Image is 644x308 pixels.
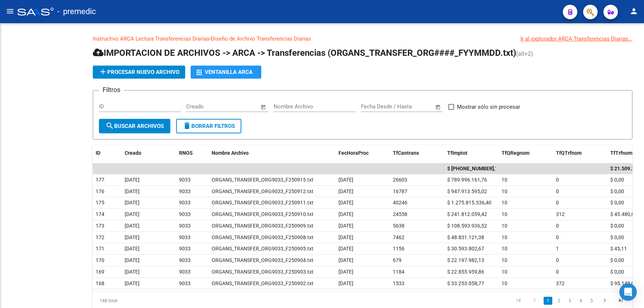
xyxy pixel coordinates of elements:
span: ORGANS_TRANSFER_ORG9033_F250912.txt [212,188,313,194]
span: 1184 [393,269,404,275]
span: ORGANS_TRANSFER_ORG9033_F250911.txt [212,200,313,205]
span: - premedic [57,4,96,20]
span: 170 [96,257,104,263]
a: 3 [565,297,574,305]
span: $ 33.253.058,77 [447,280,484,286]
span: [DATE] [125,257,140,263]
span: TfQRegnom [502,150,529,156]
span: 40246 [393,200,407,205]
li: page 2 [553,295,564,307]
datatable-header-cell: TfCantrans [390,145,444,161]
span: 5638 [393,223,404,229]
span: 9033 [179,280,191,286]
span: 172 [96,234,104,240]
span: $ 108.593.936,52 [447,223,487,229]
span: 9033 [179,177,191,183]
span: Nombre Archivo [212,150,249,156]
input: Fecha inicio [186,103,216,110]
span: [DATE] [125,211,140,217]
span: 0 [556,200,559,205]
li: page 5 [586,295,597,307]
span: 0 [556,223,559,229]
a: 4 [576,297,585,305]
button: Open calendar [259,103,268,111]
div: Ir al explorador ARCA Transferencias Diarias... [520,35,632,43]
a: go to last page [614,297,628,305]
span: 1 [556,246,559,251]
span: [DATE] [338,211,353,217]
span: 9033 [179,257,191,263]
span: 0 [556,234,559,240]
span: $ 22.855.959,86 [447,269,484,275]
mat-icon: menu [6,7,14,16]
span: TfTrfnom [610,150,632,156]
span: ORGANS_TRANSFER_ORG9033_F250903.txt [212,269,313,275]
a: go to next page [598,297,612,305]
span: ORGANS_TRANSFER_ORG9033_F250915.txt [212,177,313,183]
span: 10 [502,280,507,286]
input: Fecha fin [222,103,257,110]
span: 174 [96,211,104,217]
span: $ 0,00 [610,257,624,263]
span: Creado [125,150,141,156]
span: 9033 [179,246,191,251]
input: Fecha inicio [361,103,390,110]
datatable-header-cell: Creado [122,145,176,161]
span: [DATE] [125,200,140,205]
span: IMPORTACION DE ARCHIVOS -> ARCA -> Transferencias (ORGANS_TRANSFER_ORG####_FYYMMDD.txt) [93,48,516,58]
span: 10 [502,211,507,217]
span: 10 [502,269,507,275]
span: [DATE] [338,280,353,286]
span: 312 [556,211,565,217]
span: 176 [96,188,104,194]
button: Open calendar [434,103,443,111]
span: 26603 [393,177,407,183]
input: Fecha fin [397,103,432,110]
p: - [93,35,632,43]
span: [DATE] [338,188,353,194]
span: $ 0,00 [610,200,624,205]
span: 175 [96,200,104,205]
span: TfQTrfnom [556,150,582,156]
span: $ 0,00 [610,234,624,240]
span: 177 [96,177,104,183]
span: [DATE] [125,223,140,229]
span: ORGANS_TRANSFER_ORG9033_F250909.txt [212,223,313,229]
span: ORGANS_TRANSFER_ORG9033_F250904.txt [212,257,313,263]
datatable-header-cell: TfQTrfnom [553,145,607,161]
span: [DATE] [338,177,353,183]
a: 1 [544,297,552,305]
a: 5 [587,297,596,305]
span: [DATE] [338,257,353,263]
datatable-header-cell: TfQRegnom [499,145,553,161]
span: ORGANS_TRANSFER_ORG9033_F250902.txt [212,280,313,286]
span: 9033 [179,211,191,217]
span: 0 [556,188,559,194]
span: 171 [96,246,104,251]
button: Borrar Filtros [176,119,241,133]
span: [DATE] [125,269,140,275]
span: $ 0,00 [610,177,624,183]
span: 10 [502,177,507,183]
span: $ 48.831.121,38 [447,234,484,240]
span: 7462 [393,234,404,240]
span: 10 [502,223,507,229]
span: 9033 [179,223,191,229]
a: Diseño de Archivo Transferencias Diarias [211,36,311,42]
span: $ 947.913.595,02 [447,188,487,194]
span: ORGANS_TRANSFER_ORG9033_F250908.txt [212,234,313,240]
span: [DATE] [125,280,140,286]
span: 169 [96,269,104,275]
span: 173 [96,223,104,229]
datatable-header-cell: TfImptot [444,145,499,161]
span: $ 45,11 [610,246,627,251]
span: [DATE] [125,177,140,183]
span: [DATE] [125,188,140,194]
span: 372 [556,280,565,286]
span: [DATE] [125,246,140,251]
span: Buscar Archivos [105,123,164,129]
span: $ 789.996.161,76 [447,177,487,183]
span: $ 241.812.059,42 [447,211,487,217]
span: TfImptot [447,150,468,156]
span: $ 0,00 [610,269,624,275]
